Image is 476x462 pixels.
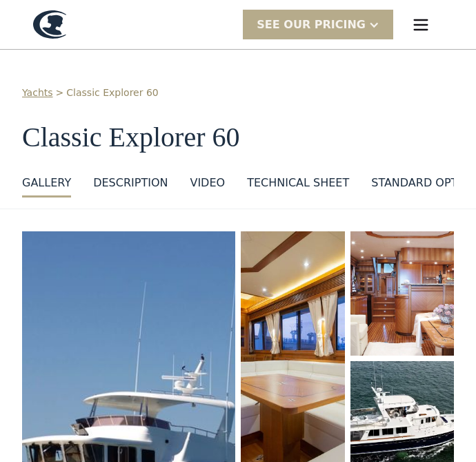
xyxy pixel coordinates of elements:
div: GALLERY [22,175,71,191]
div: VIDEO [190,175,225,191]
div: Technical sheet [247,175,349,191]
a: Technical sheet [247,175,349,198]
div: menu [399,3,443,47]
div: SEE Our Pricing [243,10,393,39]
a: open lightbox [350,231,455,356]
a: DESCRIPTION [93,175,168,198]
a: GALLERY [22,175,71,198]
div: SEE Our Pricing [257,17,366,33]
div: DESCRIPTION [93,175,168,191]
a: Classic Explorer 60 [66,86,158,100]
a: home [33,10,66,39]
a: VIDEO [190,175,225,198]
a: Yachts [22,86,53,100]
h1: Classic Explorer 60 [22,122,454,153]
div: > [56,86,64,100]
